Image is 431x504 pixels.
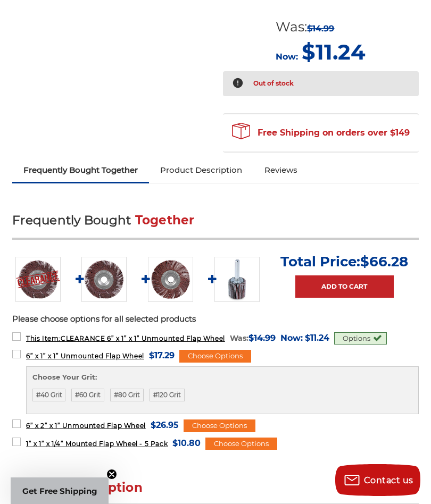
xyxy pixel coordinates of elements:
[205,438,277,450] div: Choose Options
[172,436,201,450] span: $10.80
[26,334,225,342] span: CLEARANCE 6” x 1” x 1” Unmounted Flap Wheel
[179,350,251,363] div: Choose Options
[280,333,303,343] span: Now:
[360,253,408,270] span: $66.28
[22,486,97,496] span: Get Free Shipping
[26,422,146,430] span: 6” x 2” x 1” Unmounted Flap Wheel
[151,418,179,432] span: $26.95
[26,334,61,342] strong: This Item:
[106,469,117,480] button: Close teaser
[26,440,168,448] span: 1” x 1” x 1/4” Mounted Flap Wheel - 5 Pack
[135,213,195,228] span: Together
[253,158,309,182] a: Reviews
[149,348,175,363] span: $17.29
[334,332,387,345] div: Options
[11,477,109,504] div: Get Free ShippingClose teaser
[32,372,413,383] label: Choose Your Grit:
[248,333,276,343] span: $14.99
[15,257,61,302] img: CLEARANCE 6” x 1” x 1” Unmounted Flap Wheel
[305,331,329,345] span: $11.24
[230,331,276,345] div: Was:
[12,313,419,325] p: Please choose options for all selected products
[295,275,394,298] a: Add to Cart
[364,475,413,485] span: Contact us
[232,122,410,144] span: Free Shipping on orders over $149
[12,213,131,228] span: Frequently Bought
[280,253,408,270] p: Total Price:
[276,17,366,37] div: Was:
[12,158,149,182] a: Frequently Bought Together
[335,464,420,496] button: Contact us
[184,419,255,432] div: Choose Options
[307,23,334,33] span: $14.99
[26,352,144,360] span: 6” x 1” x 1” Unmounted Flap Wheel
[149,158,253,182] a: Product Description
[302,39,366,65] span: $11.24
[276,52,298,62] span: Now:
[253,77,294,90] p: Out of stock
